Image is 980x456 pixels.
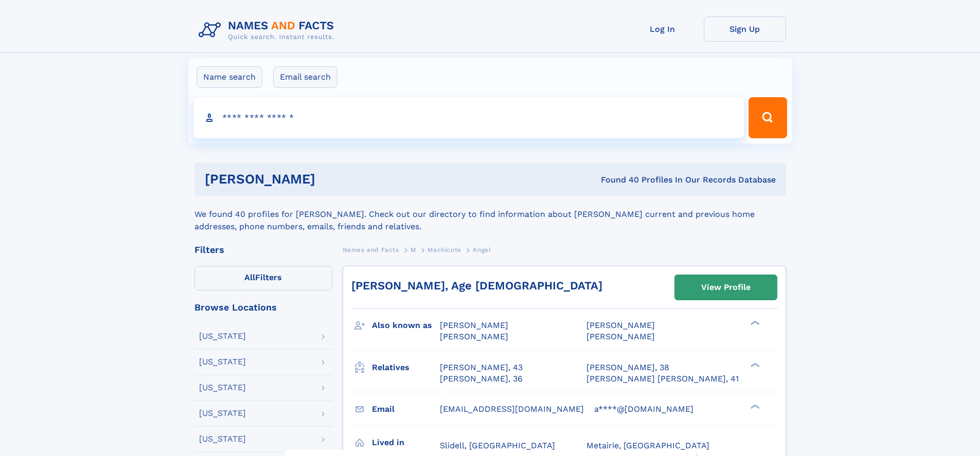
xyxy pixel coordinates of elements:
div: [US_STATE] [199,358,246,366]
span: Metairie, [GEOGRAPHIC_DATA] [586,441,709,450]
label: Email search [273,66,337,88]
span: Machicote [427,246,461,253]
span: All [244,272,255,282]
div: Browse Locations [194,303,332,312]
div: [US_STATE] [199,409,246,417]
h3: Relatives [372,359,440,376]
div: We found 40 profiles for [PERSON_NAME]. Check out our directory to find information about [PERSON... [194,196,786,233]
a: [PERSON_NAME], 43 [440,362,523,373]
a: [PERSON_NAME], 36 [440,373,523,385]
a: View Profile [675,275,777,300]
h3: Lived in [372,434,440,451]
label: Filters [194,266,332,290]
label: Name search [197,66,262,88]
button: Search Button [749,97,787,138]
div: [US_STATE] [199,332,246,340]
a: Names and Facts [343,243,399,256]
a: M [411,243,416,256]
img: Logo Names and Facts [194,16,343,44]
div: ❯ [748,403,760,410]
span: [EMAIL_ADDRESS][DOMAIN_NAME] [440,404,584,414]
div: [US_STATE] [199,435,246,443]
a: [PERSON_NAME], 38 [586,362,669,373]
a: Log In [621,16,704,42]
a: [PERSON_NAME], Age [DEMOGRAPHIC_DATA] [351,279,602,292]
span: M [411,246,416,253]
div: Found 40 Profiles In Our Records Database [458,174,776,186]
span: [PERSON_NAME] [440,320,508,330]
div: Filters [194,245,332,254]
span: Angel [473,246,491,253]
div: ❯ [748,320,760,326]
a: Machicote [427,243,461,256]
div: [US_STATE] [199,384,246,392]
h1: [PERSON_NAME] [205,173,458,186]
span: [PERSON_NAME] [586,332,655,341]
span: [PERSON_NAME] [586,320,655,330]
a: Sign Up [704,16,786,42]
h3: Also known as [372,317,440,334]
input: search input [193,97,744,138]
a: [PERSON_NAME] [PERSON_NAME], 41 [586,373,739,385]
div: ❯ [748,361,760,368]
h3: Email [372,400,440,418]
span: [PERSON_NAME] [440,332,508,341]
div: View Profile [701,276,751,299]
span: Slidell, [GEOGRAPHIC_DATA] [440,441,555,450]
